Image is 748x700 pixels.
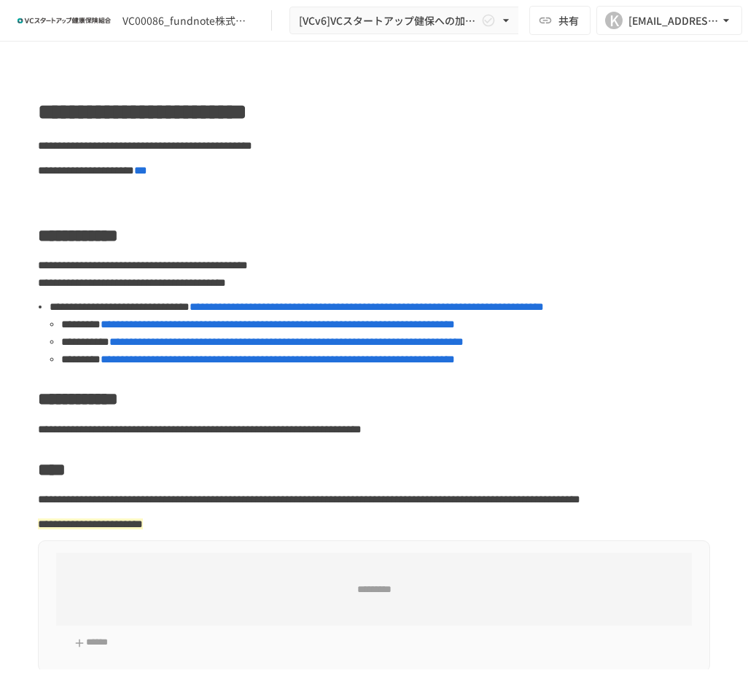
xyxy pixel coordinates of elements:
button: 共有 [529,6,591,35]
div: K [605,12,623,29]
button: [VCv6]VCスタートアップ健保への加入申請手続き [289,7,523,35]
img: ZDfHsVrhrXUoWEWGWYf8C4Fv4dEjYTEDCNvmL73B7ox [17,9,111,32]
span: [VCv6]VCスタートアップ健保への加入申請手続き [299,12,478,30]
div: [EMAIL_ADDRESS][DOMAIN_NAME] [628,12,719,30]
button: K[EMAIL_ADDRESS][DOMAIN_NAME] [596,6,742,35]
div: VC00086_fundnote株式会社 [122,13,254,28]
span: 共有 [558,12,579,28]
